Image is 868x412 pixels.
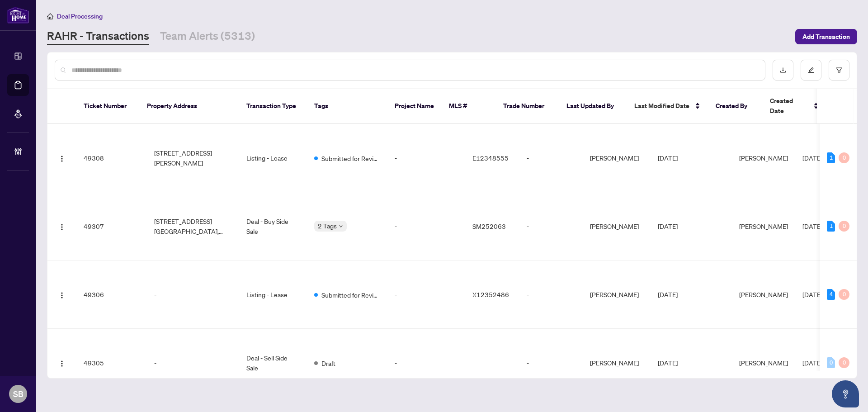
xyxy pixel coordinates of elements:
[13,388,24,400] span: SB
[154,289,156,299] span: -
[47,28,149,45] a: RAHR - Transactions
[795,29,857,44] button: Add Transaction
[658,154,678,162] span: [DATE]
[307,89,387,124] th: Tags
[770,96,808,116] span: Created Date
[239,89,307,124] th: Transaction Type
[321,153,380,163] span: Submitted for Review
[472,290,509,298] span: X12352486
[239,124,307,192] td: Listing - Lease
[708,89,763,124] th: Created By
[496,89,559,124] th: Trade Number
[76,124,140,192] td: 49308
[829,60,849,81] button: filter
[472,222,506,230] span: SM252063
[387,260,465,329] td: -
[773,60,793,81] button: download
[802,222,822,230] span: [DATE]
[519,192,583,260] td: -
[827,152,835,163] div: 1
[318,221,337,231] span: 2 Tags
[154,216,232,236] span: [STREET_ADDRESS] [GEOGRAPHIC_DATA], [GEOGRAPHIC_DATA], [GEOGRAPHIC_DATA]
[57,12,103,20] span: Deal Processing
[802,29,850,44] span: Add Transaction
[519,329,583,397] td: -
[47,13,53,19] span: home
[839,152,849,163] div: 0
[832,380,859,407] button: Open asap
[472,154,509,162] span: E12348555
[739,290,788,298] span: [PERSON_NAME]
[76,260,140,329] td: 49306
[321,290,380,300] span: Submitted for Review
[387,89,442,124] th: Project Name
[7,7,29,24] img: logo
[519,260,583,329] td: -
[802,290,822,298] span: [DATE]
[76,192,140,260] td: 49307
[583,260,651,329] td: [PERSON_NAME]
[160,28,255,45] a: Team Alerts (5313)
[387,124,465,192] td: -
[658,222,678,230] span: [DATE]
[827,221,835,232] div: 1
[839,357,849,368] div: 0
[583,192,651,260] td: [PERSON_NAME]
[55,151,69,165] button: Logo
[154,148,232,168] span: [STREET_ADDRESS][PERSON_NAME]
[839,221,849,232] div: 0
[58,292,66,299] img: Logo
[442,89,496,124] th: MLS #
[583,124,651,192] td: [PERSON_NAME]
[827,289,835,300] div: 4
[58,360,66,367] img: Logo
[836,67,842,73] span: filter
[239,192,307,260] td: Deal - Buy Side Sale
[801,60,821,81] button: edit
[839,289,849,300] div: 0
[808,67,814,73] span: edit
[658,290,678,298] span: [DATE]
[76,89,140,124] th: Ticket Number
[634,101,689,111] span: Last Modified Date
[239,260,307,329] td: Listing - Lease
[802,154,822,162] span: [DATE]
[55,219,69,233] button: Logo
[339,224,343,228] span: down
[559,89,627,124] th: Last Updated By
[827,357,835,368] div: 0
[387,329,465,397] td: -
[658,359,678,367] span: [DATE]
[519,124,583,192] td: -
[55,287,69,302] button: Logo
[739,359,788,367] span: [PERSON_NAME]
[321,358,335,368] span: Draft
[763,89,826,124] th: Created Date
[58,223,66,231] img: Logo
[154,358,156,368] span: -
[739,154,788,162] span: [PERSON_NAME]
[627,89,708,124] th: Last Modified Date
[58,155,66,162] img: Logo
[780,67,786,73] span: download
[583,329,651,397] td: [PERSON_NAME]
[239,329,307,397] td: Deal - Sell Side Sale
[55,355,69,370] button: Logo
[76,329,140,397] td: 49305
[140,89,239,124] th: Property Address
[739,222,788,230] span: [PERSON_NAME]
[387,192,465,260] td: -
[802,359,822,367] span: [DATE]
